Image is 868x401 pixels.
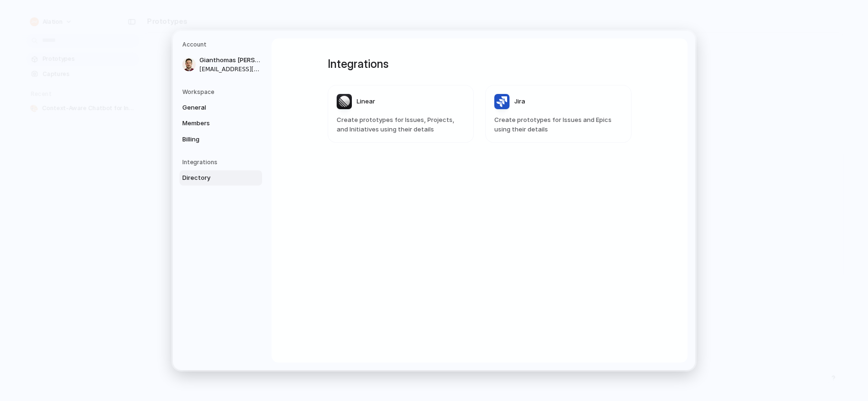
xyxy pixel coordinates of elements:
[182,158,262,167] h5: Integrations
[328,56,632,73] h1: Integrations
[179,132,262,147] a: Billing
[514,97,525,106] span: Jira
[182,173,243,183] span: Directory
[182,88,262,96] h5: Workspace
[199,65,260,74] span: [EMAIL_ADDRESS][DOMAIN_NAME]
[357,97,375,106] span: Linear
[494,115,623,134] span: Create prototypes for Issues and Epics using their details
[337,115,465,134] span: Create prototypes for Issues, Projects, and Initiatives using their details
[179,53,262,76] a: Gianthomas [PERSON_NAME][EMAIL_ADDRESS][DOMAIN_NAME]
[179,170,262,186] a: Directory
[182,119,243,128] span: Members
[182,40,262,49] h5: Account
[182,135,243,144] span: Billing
[179,100,262,115] a: General
[199,56,260,65] span: Gianthomas [PERSON_NAME]
[182,103,243,112] span: General
[179,116,262,131] a: Members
